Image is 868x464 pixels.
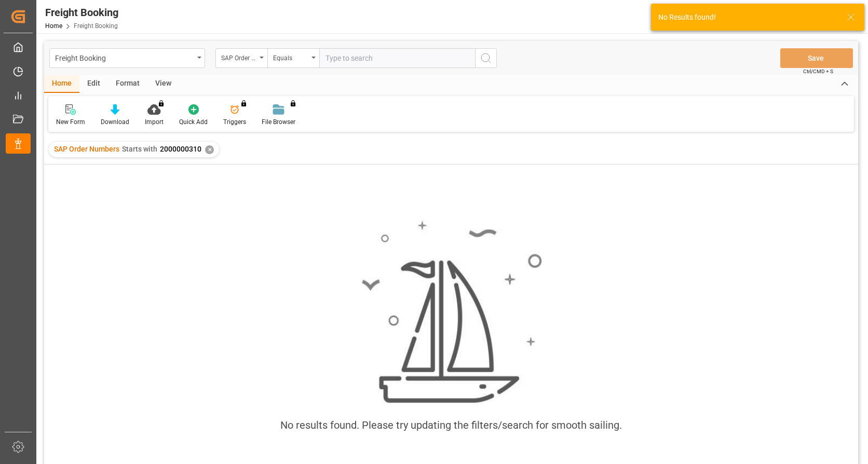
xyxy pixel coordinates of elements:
[147,75,179,93] div: View
[56,117,85,127] div: New Form
[780,48,853,68] button: Save
[54,145,119,153] span: SAP Order Numbers
[215,48,267,68] button: open menu
[44,75,79,93] div: Home
[101,117,129,127] div: Download
[122,145,157,153] span: Starts with
[221,51,256,63] div: SAP Order Numbers
[205,145,214,154] div: ✕
[319,48,475,68] input: Type to search
[45,22,62,30] a: Home
[179,117,208,127] div: Quick Add
[79,75,108,93] div: Edit
[49,48,205,68] button: open menu
[658,12,837,23] div: No Results found!
[267,48,319,68] button: open menu
[280,417,622,433] div: No results found. Please try updating the filters/search for smooth sailing.
[55,51,194,64] div: Freight Booking
[45,5,118,20] div: Freight Booking
[475,48,497,68] button: search button
[803,67,833,75] span: Ctrl/CMD + S
[108,75,147,93] div: Format
[273,51,308,63] div: Equals
[360,220,542,405] img: smooth_sailing.jpeg
[160,145,201,153] span: 2000000310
